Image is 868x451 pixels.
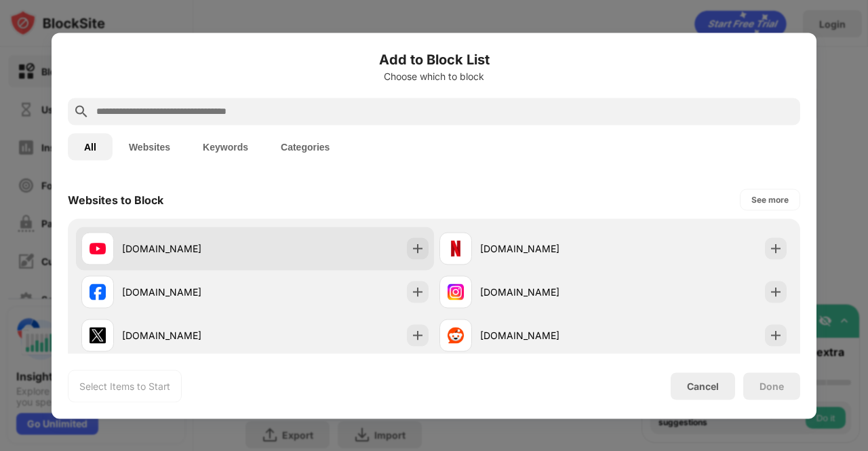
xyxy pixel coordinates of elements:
[480,241,613,256] div: [DOMAIN_NAME]
[90,240,106,256] img: favicons
[68,49,800,69] h6: Add to Block List
[90,283,106,300] img: favicons
[264,133,346,160] button: Categories
[687,380,719,392] div: Cancel
[448,327,464,343] img: favicons
[751,193,789,206] div: See more
[448,240,464,256] img: favicons
[122,328,255,342] div: [DOMAIN_NAME]
[759,380,784,391] div: Done
[68,71,800,81] div: Choose which to block
[186,133,264,160] button: Keywords
[480,328,613,342] div: [DOMAIN_NAME]
[122,285,255,299] div: [DOMAIN_NAME]
[448,283,464,300] img: favicons
[68,193,163,206] div: Websites to Block
[480,285,613,299] div: [DOMAIN_NAME]
[90,327,106,343] img: favicons
[79,379,170,393] div: Select Items to Start
[122,241,255,256] div: [DOMAIN_NAME]
[113,133,186,160] button: Websites
[68,133,113,160] button: All
[73,103,90,119] img: search.svg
